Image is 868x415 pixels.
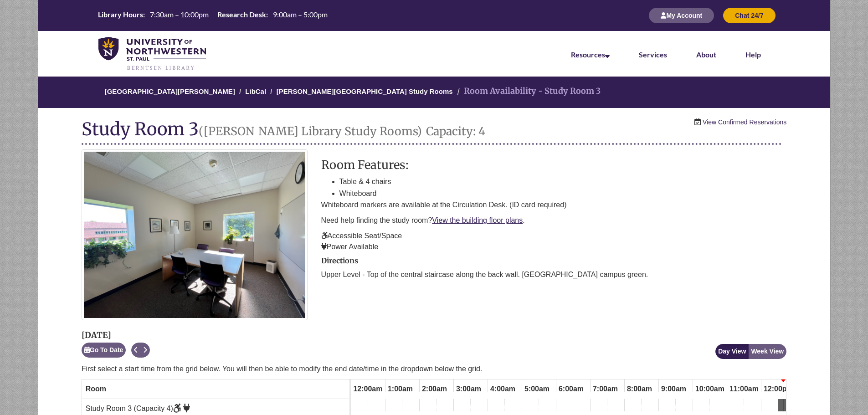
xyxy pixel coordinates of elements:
[420,381,449,397] span: 2:00am
[715,344,749,359] button: Day View
[82,331,150,340] h2: [DATE]
[454,381,483,397] span: 3:00am
[82,149,308,320] img: Study Room 3
[82,343,126,358] button: Go To Date
[321,215,787,226] p: Need help finding the study room? .
[488,381,518,397] span: 4:00am
[321,269,787,280] p: Upper Level - Top of the central staircase along the back wall. [GEOGRAPHIC_DATA] campus green.
[625,381,654,397] span: 8:00am
[455,85,601,98] li: Room Availability - Study Room 3
[131,343,141,358] button: Previous
[703,117,786,127] a: View Confirmed Reservations
[522,381,552,397] span: 5:00am
[105,87,235,95] a: [GEOGRAPHIC_DATA][PERSON_NAME]
[748,344,786,359] button: Week View
[339,176,787,188] li: Table & 4 chairs
[273,10,328,19] span: 9:00am – 5:00pm
[385,381,415,397] span: 1:00am
[321,159,787,171] h3: Room Features:
[94,10,146,20] th: Library Hours:
[150,10,209,19] span: 7:30am – 10:00pm
[591,381,620,397] span: 7:00am
[321,159,787,252] div: description
[94,10,331,20] table: Hours Today
[18,77,850,108] nav: Breadcrumb
[277,87,453,95] a: [PERSON_NAME][GEOGRAPHIC_DATA] Study Rooms
[82,364,787,374] p: First select a start time from the grid below. You will then be able to modify the end date/time ...
[693,381,727,397] span: 10:00am
[86,385,106,393] span: Room
[696,50,716,59] a: About
[649,11,714,19] a: My Account
[214,10,269,20] th: Research Desk:
[761,381,796,397] span: 12:00pm
[727,381,761,397] span: 11:00am
[339,188,787,200] li: Whiteboard
[745,50,761,59] a: Help
[86,405,190,412] span: Study Room 3 (Capacity 4)
[321,231,787,252] p: Accessible Seat/Space Power Available
[140,343,150,358] button: Next
[199,124,422,138] small: ([PERSON_NAME] Library Study Rooms)
[98,37,206,71] img: UNWSP Library Logo
[778,399,795,415] a: 12:30pm Thursday, October 2, 2025 - Study Room 3 - In Use
[245,87,266,95] a: LibCal
[556,381,586,397] span: 6:00am
[82,119,782,145] h1: Study Room 3
[649,8,714,23] button: My Account
[571,50,610,59] a: Resources
[351,381,385,397] span: 12:00am
[321,257,787,281] div: directions
[639,50,667,59] a: Services
[321,257,787,265] h2: Directions
[723,8,775,23] button: Chat 24/7
[432,216,523,224] a: View the building floor plans
[723,11,775,19] a: Chat 24/7
[321,200,787,210] p: Whiteboard markers are available at the Circulation Desk. (ID card required)
[426,124,485,138] small: Capacity: 4
[94,10,331,21] a: Hours Today
[659,381,688,397] span: 9:00am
